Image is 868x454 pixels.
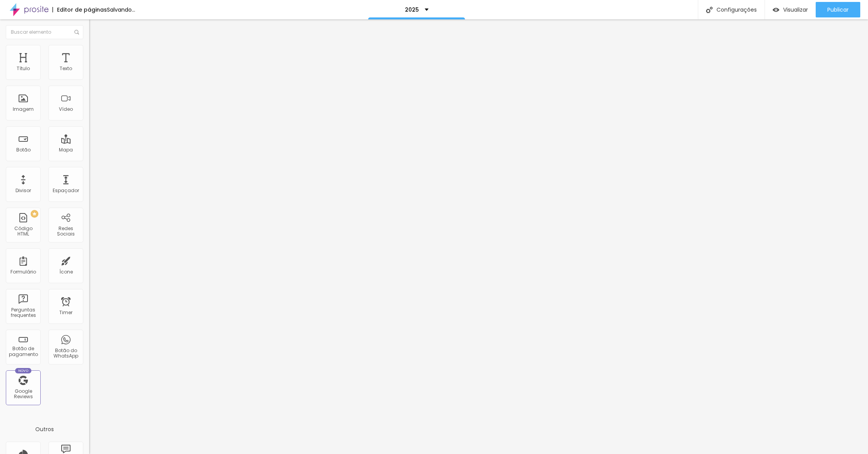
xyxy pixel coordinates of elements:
div: Botão do WhatsApp [50,348,81,359]
p: 2025 [405,7,419,12]
div: Editor de páginas [52,7,107,12]
span: Visualizar [783,7,808,13]
div: Botão de pagamento [8,346,38,357]
div: Timer [59,310,72,315]
button: Publicar [816,2,860,17]
div: Redes Sociais [50,226,81,237]
div: Formulário [10,269,36,275]
div: Imagem [13,107,34,112]
div: Divisor [15,188,31,193]
div: Título [17,66,30,71]
div: Texto [60,66,72,71]
div: Mapa [59,147,73,153]
div: Botão [16,147,31,153]
div: Novo [15,368,32,373]
input: Buscar elemento [6,25,83,39]
div: Código HTML [8,226,38,237]
img: Icone [74,30,79,34]
button: Visualizar [765,2,816,17]
div: Ícone [59,269,73,275]
div: Espaçador [53,188,79,193]
img: Icone [706,7,713,13]
div: Vídeo [59,107,73,112]
img: view-1.svg [773,7,779,13]
span: Publicar [827,7,849,13]
div: Salvando... [107,7,135,12]
div: Google Reviews [8,389,38,400]
div: Perguntas frequentes [8,307,38,318]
